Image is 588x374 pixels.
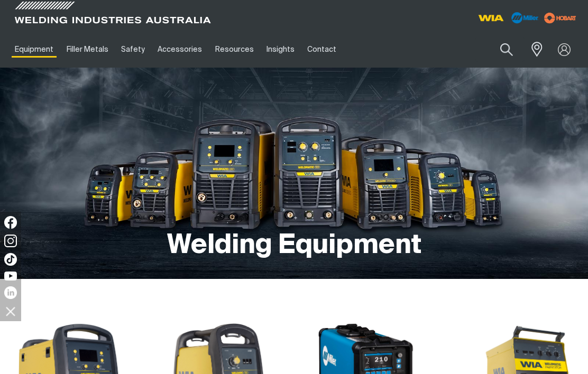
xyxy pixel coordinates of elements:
[475,37,525,62] input: Product name or item number...
[4,235,17,247] img: Instagram
[489,37,525,62] button: Search products
[301,31,343,68] a: Contact
[4,216,17,229] img: Facebook
[541,10,580,26] img: miller
[2,302,20,320] img: hide socials
[151,31,208,68] a: Accessories
[115,31,151,68] a: Safety
[260,31,301,68] a: Insights
[60,31,114,68] a: Filler Metals
[8,31,60,68] a: Equipment
[209,31,260,68] a: Resources
[4,286,17,299] img: LinkedIn
[8,31,437,68] nav: Main
[4,272,17,280] img: YouTube
[4,253,17,266] img: TikTok
[167,229,421,263] h1: Welding Equipment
